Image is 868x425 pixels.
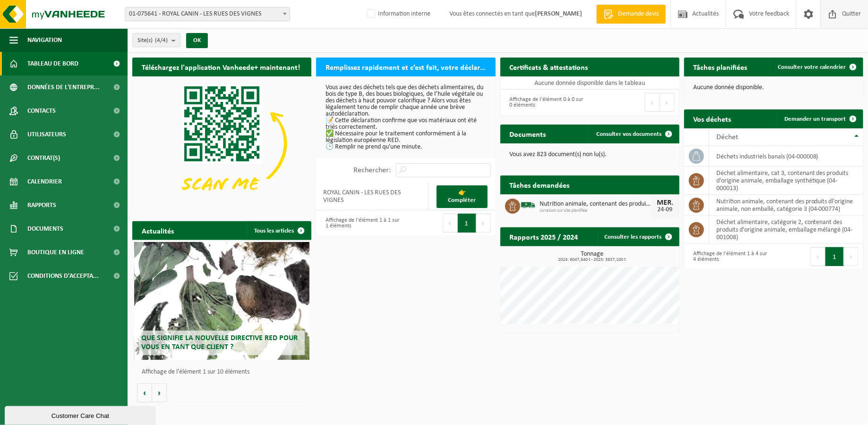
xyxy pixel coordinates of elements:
[27,123,66,146] span: Utilisateurs
[778,64,846,70] span: Consulter votre calendrier
[660,93,675,112] button: Next
[597,227,679,246] a: Consulter les rapports
[684,109,741,128] h2: Vos déchets
[326,84,486,150] p: Vous avez des déchets tels que des déchets alimentaires, du bois de type B, des boues biologiques...
[597,131,662,137] span: Consulter vos documents
[138,33,168,48] span: Site(s)
[137,383,152,402] button: Vorige
[709,167,863,195] td: déchet alimentaire, cat 3, contenant des produits d'origine animale, emballage synthétique (04-00...
[247,221,310,240] a: Tous les articles
[142,369,307,375] p: Affichage de l'élément 1 sur 10 éléments
[656,199,675,207] div: MER.
[186,33,208,48] button: OK
[500,76,679,90] td: Aucune donnée disponible dans le tableau
[500,58,598,76] h2: Certificats & attestations
[443,214,458,233] button: Previous
[645,93,660,112] button: Previous
[27,52,78,75] span: Tableau de bord
[125,8,290,21] span: 01-075641 - ROYAL CANIN - LES RUES DES VIGNES
[132,33,180,47] button: Site(s)(4/4)
[365,7,430,21] label: Information interne
[27,99,56,123] span: Contacts
[316,182,429,210] td: ROYAL CANIN - LES RUES DES VIGNES
[27,28,62,52] span: Navigation
[689,246,769,267] div: Affichage de l'élément 1 à 4 sur 4 éléments
[844,247,859,266] button: Next
[684,58,757,76] h2: Tâches planifiées
[505,251,679,262] h3: Tonnage
[510,151,670,158] p: Vous avez 823 document(s) non lu(s).
[132,76,311,210] img: Download de VHEPlus App
[134,242,310,360] a: Que signifie la nouvelle directive RED pour vous en tant que client ?
[354,167,391,175] label: Rechercher:
[27,241,84,264] span: Boutique en ligne
[155,37,168,43] count: (4/4)
[616,9,661,19] span: Demande devis
[709,216,863,244] td: déchet alimentaire, catégorie 2, contenant des produits d'origine animale, emballage mélangé (04-...
[437,185,487,208] a: 👉 Compléter
[132,58,309,76] h2: Téléchargez l'application Vanheede+ maintenant!
[716,133,738,141] span: Déchet
[535,10,582,17] strong: [PERSON_NAME]
[777,109,862,128] a: Demander un transport
[540,208,651,214] span: Livraison sur site planifiée
[770,58,862,76] a: Consulter votre calendrier
[589,125,679,143] a: Consulter vos documents
[825,247,844,266] button: 1
[141,334,298,351] span: Que signifie la nouvelle directive RED pour vous en tant que client ?
[505,92,585,113] div: Affichage de l'élément 0 à 0 sur 0 éléments
[520,197,536,213] img: BL-SO-LV
[125,7,290,21] span: 01-075641 - ROYAL CANIN - LES RUES DES VIGNES
[505,258,679,262] span: 2024: 6047,840 t - 2025: 3837,100 t
[132,221,183,240] h2: Actualités
[500,125,556,143] h2: Documents
[500,175,579,194] h2: Tâches demandées
[27,170,62,193] span: Calendrier
[810,247,825,266] button: Previous
[27,217,63,241] span: Documents
[500,227,588,246] h2: Rapports 2025 / 2024
[27,264,99,288] span: Conditions d'accepta...
[709,146,863,167] td: déchets industriels banals (04-000008)
[694,84,854,91] p: Aucune donnée disponible.
[5,404,158,425] iframe: chat widget
[596,5,666,24] a: Demande devis
[321,213,401,233] div: Affichage de l'élément 1 à 1 sur 1 éléments
[152,383,167,402] button: Volgende
[27,75,100,99] span: Données de l'entrepr...
[27,146,60,170] span: Contrat(s)
[709,195,863,216] td: nutrition animale, contenant des produits dl'origine animale, non emballé, catégorie 3 (04-000774)
[27,193,56,217] span: Rapports
[540,200,651,208] span: Nutrition animale, contenant des produits dl'origine animale, non emballé, catég...
[656,207,675,213] div: 24-09
[784,116,846,122] span: Demander un transport
[316,58,495,76] h2: Remplissez rapidement et c’est fait, votre déclaration RED pour 2025
[458,214,476,233] button: 1
[476,214,491,233] button: Next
